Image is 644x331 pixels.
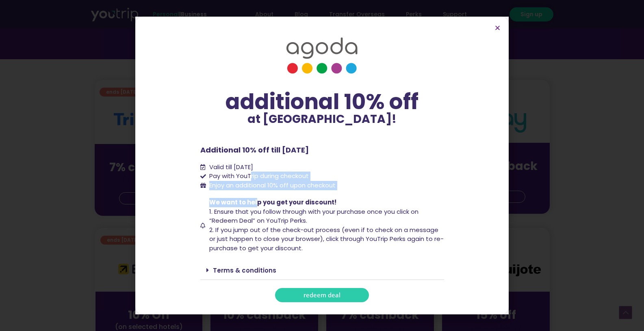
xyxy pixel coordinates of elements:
span: 1. Ensure that you follow through with your purchase once you click on “Redeem Deal” on YouTrip P... [209,207,418,225]
p: Additional 10% off till [DATE] [200,144,444,155]
span: 2. If you jump out of the check-out process (even if to check on a message or just happen to clos... [209,226,444,252]
span: redeem deal [304,292,340,298]
a: redeem deal [275,288,369,302]
span: Enjoy an additional 10% off upon checkout [209,181,336,189]
span: Valid till [DATE] [207,163,253,172]
p: at [GEOGRAPHIC_DATA]! [200,114,444,125]
span: Pay with YouTrip during checkout [207,172,309,181]
a: Terms & conditions [213,266,276,275]
div: additional 10% off [200,90,444,114]
div: Terms & conditions [200,261,444,280]
a: Close [494,25,501,31]
span: We want to help you get your discount! [209,198,336,206]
